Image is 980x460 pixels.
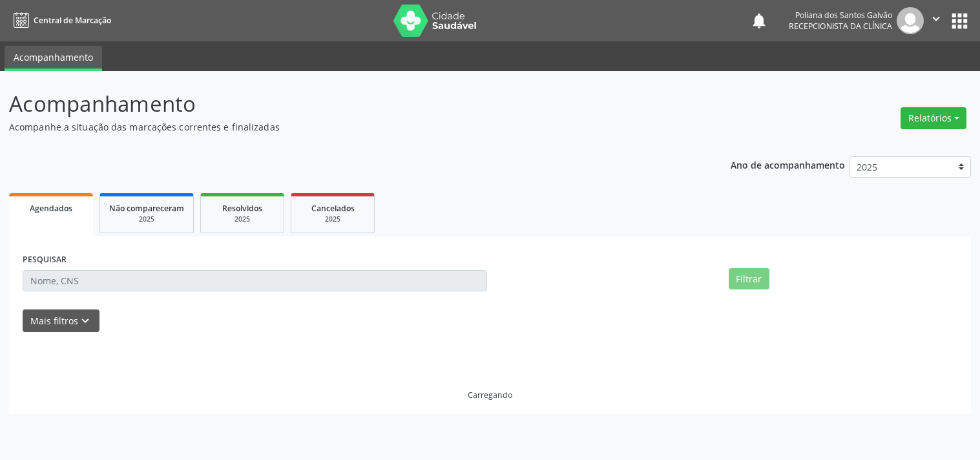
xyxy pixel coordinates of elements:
button: notifications [750,12,768,30]
div: 2025 [109,214,184,224]
button: Filtrar [729,268,769,290]
p: Ano de acompanhamento [731,156,845,172]
i: keyboard_arrow_down [78,314,92,328]
div: 2025 [300,214,365,224]
button: apps [948,10,971,32]
span: Não compareceram [109,203,184,214]
img: img [897,7,924,34]
a: Acompanhamento [5,46,102,71]
span: Cancelados [311,203,355,214]
label: PESQUISAR [23,250,67,270]
div: 2025 [210,214,275,224]
div: Carregando [468,390,512,401]
span: Resolvidos [222,203,262,214]
div: Poliana dos Santos Galvão [789,10,892,21]
button:  [924,7,948,34]
button: Relatórios [901,107,966,129]
p: Acompanhamento [9,88,682,120]
span: Agendados [30,203,72,214]
span: Central de Marcação [34,15,111,26]
span: Recepcionista da clínica [789,21,892,32]
p: Acompanhe a situação das marcações correntes e finalizadas [9,120,682,134]
i:  [929,12,943,26]
a: Central de Marcação [9,10,111,31]
input: Nome, CNS [23,270,487,292]
button: Mais filtroskeyboard_arrow_down [23,309,99,332]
